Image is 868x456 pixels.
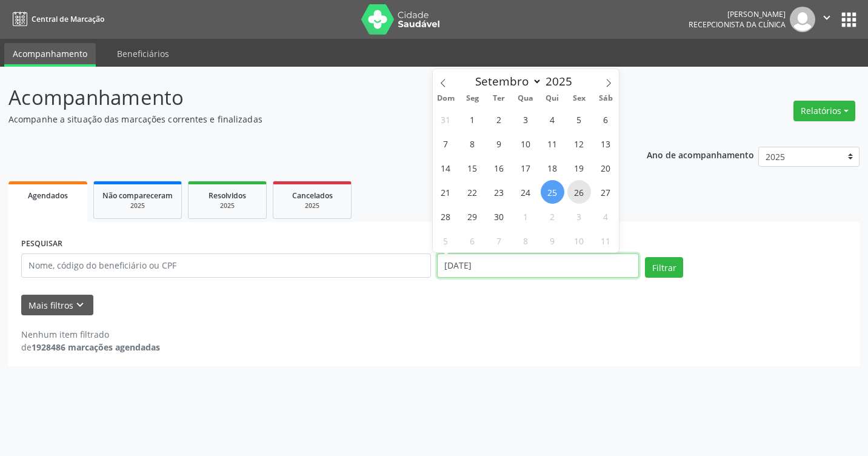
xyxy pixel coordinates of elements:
div: 2025 [197,201,258,210]
span: Agendados [28,190,68,201]
button: Relatórios [793,101,855,121]
div: 2025 [102,201,173,210]
button:  [815,7,838,32]
span: Outubro 5, 2025 [434,229,458,252]
span: Setembro 14, 2025 [434,156,458,179]
span: Setembro 11, 2025 [541,132,564,155]
button: apps [838,9,860,30]
span: Setembro 3, 2025 [514,107,538,131]
span: Resolvidos [209,190,246,201]
span: Setembro 2, 2025 [487,107,511,131]
label: PESQUISAR [21,235,62,253]
span: Setembro 20, 2025 [594,156,618,179]
span: Setembro 8, 2025 [461,132,484,155]
img: img [790,7,815,32]
p: Acompanhe a situação das marcações correntes e finalizadas [8,113,604,126]
span: Setembro 1, 2025 [461,107,484,131]
strong: 1928486 marcações agendadas [32,341,160,353]
span: Outubro 8, 2025 [514,229,538,252]
div: 2025 [282,201,342,210]
span: Setembro 17, 2025 [514,156,538,179]
p: Acompanhamento [8,82,604,113]
button: Mais filtroskeyboard_arrow_down [21,295,93,316]
span: Setembro 26, 2025 [567,180,591,204]
span: Setembro 18, 2025 [541,156,564,179]
span: Setembro 28, 2025 [434,204,458,228]
span: Outubro 4, 2025 [594,204,618,228]
span: Setembro 12, 2025 [567,132,591,155]
div: [PERSON_NAME] [689,9,786,19]
span: Setembro 27, 2025 [594,180,618,204]
button: Filtrar [645,257,683,278]
span: Outubro 11, 2025 [594,229,618,252]
input: Year [542,73,582,89]
span: Setembro 23, 2025 [487,180,511,204]
span: Agosto 31, 2025 [434,107,458,131]
a: Acompanhamento [4,43,96,67]
span: Setembro 5, 2025 [567,107,591,131]
input: Selecione um intervalo [437,253,639,278]
span: Setembro 15, 2025 [461,156,484,179]
a: Central de Marcação [8,9,104,29]
div: de [21,341,160,354]
i:  [820,11,833,24]
p: Ano de acompanhamento [647,147,754,162]
span: Setembro 13, 2025 [594,132,618,155]
span: Setembro 10, 2025 [514,132,538,155]
span: Central de Marcação [32,14,104,24]
span: Sex [566,95,592,102]
span: Setembro 7, 2025 [434,132,458,155]
span: Setembro 4, 2025 [541,107,564,131]
span: Qua [512,95,539,102]
input: Nome, código do beneficiário ou CPF [21,253,431,278]
span: Outubro 1, 2025 [514,204,538,228]
span: Outubro 9, 2025 [541,229,564,252]
a: Beneficiários [109,43,178,64]
span: Dom [433,95,459,102]
span: Setembro 25, 2025 [541,180,564,204]
span: Ter [486,95,512,102]
span: Cancelados [292,190,333,201]
span: Qui [539,95,566,102]
span: Outubro 10, 2025 [567,229,591,252]
span: Outubro 6, 2025 [461,229,484,252]
span: Setembro 6, 2025 [594,107,618,131]
span: Seg [459,95,486,102]
select: Month [470,73,542,90]
span: Outubro 2, 2025 [541,204,564,228]
span: Não compareceram [102,190,173,201]
span: Setembro 21, 2025 [434,180,458,204]
span: Setembro 22, 2025 [461,180,484,204]
i: keyboard_arrow_down [73,298,87,312]
div: Nenhum item filtrado [21,328,160,341]
span: Recepcionista da clínica [689,19,786,30]
span: Setembro 29, 2025 [461,204,484,228]
span: Setembro 16, 2025 [487,156,511,179]
span: Setembro 30, 2025 [487,204,511,228]
span: Sáb [592,95,619,102]
span: Setembro 19, 2025 [567,156,591,179]
span: Setembro 24, 2025 [514,180,538,204]
span: Outubro 3, 2025 [567,204,591,228]
span: Outubro 7, 2025 [487,229,511,252]
span: Setembro 9, 2025 [487,132,511,155]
